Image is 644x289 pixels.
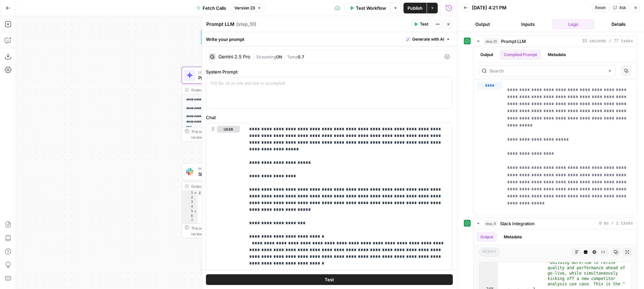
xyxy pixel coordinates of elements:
[234,5,255,11] span: Version 23
[479,248,499,256] span: object
[191,183,280,189] div: Output
[595,5,606,11] span: Reset
[501,38,526,45] span: Prompt LLM
[420,21,428,27] span: Test
[474,36,637,47] button: 33 seconds / 77 tasks
[182,223,197,228] div: 8
[256,54,276,59] span: Streaming
[182,214,197,219] div: 6
[582,38,633,44] span: 33 seconds / 77 tasks
[198,69,270,75] span: LLM · Gemini 2.5 Pro
[182,209,197,214] div: 5
[182,200,197,205] div: 3
[500,220,535,227] span: Slack Integration
[500,50,541,60] button: Compiled Prompt
[182,205,197,209] div: 4
[218,54,250,59] div: Gemini 2.5 Pro
[619,5,626,11] span: Ask
[404,35,453,44] button: Generate with AI
[198,166,272,172] span: Integration
[356,5,386,11] span: Test Workflow
[282,53,287,60] span: |
[191,225,288,237] div: This output is too large & has been abbreviated for review. to view the full content.
[203,5,226,11] span: Fetch Calls
[236,21,256,28] span: ( step_10 )
[191,87,280,93] div: Output
[552,19,595,30] button: Logs
[599,221,633,227] span: 0 ms / 1 tasks
[404,3,427,13] button: Publish
[474,47,637,215] div: 33 seconds / 77 tasks
[181,29,291,46] div: WorkflowSet InputsInputs
[276,54,282,59] span: ON
[231,4,264,12] button: Version 23
[193,191,197,196] span: Toggle code folding, rows 1 through 13
[476,50,497,60] button: Output
[610,3,629,12] button: Ask
[325,276,334,283] span: Test
[206,274,453,285] button: Test
[411,20,431,29] button: Test
[206,21,234,28] textarea: Prompt LLM
[198,74,270,81] span: Prompt LLM
[193,3,230,13] button: Fetch Calls
[206,114,453,121] label: Chat
[484,38,498,45] span: step_10
[592,3,609,12] button: Reset
[181,259,291,277] div: EndOutput
[206,68,453,75] label: System Prompt
[461,19,504,30] button: Output
[253,53,256,60] span: |
[181,163,291,238] div: IntegrationSlack IntegrationStep 9Output{ "ok":true, "channel":"C09DA77JG67", "ts":"1757449340.87...
[408,5,423,11] span: Publish
[193,209,197,214] span: Toggle code folding, rows 5 through 12
[217,126,240,133] button: user
[182,191,197,196] div: 1
[198,171,272,178] span: Slack Integration
[500,232,526,242] button: Metadata
[287,54,298,59] span: Temp
[298,54,304,59] span: 0.7
[182,219,197,223] div: 7
[489,67,604,74] input: Search
[345,3,390,13] button: Test Workflow
[476,232,497,242] button: Output
[182,195,197,200] div: 2
[597,19,640,30] button: Details
[544,50,570,60] button: Metadata
[412,36,444,42] span: Generate with AI
[506,19,549,30] button: Inputs
[191,129,288,140] div: This output is too large & has been abbreviated for review. to view the full content.
[202,32,457,46] div: Write your prompt
[484,220,497,227] span: step_9
[186,168,193,175] img: Slack-mark-RGB.png
[474,218,637,229] button: 0 ms / 1 tasks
